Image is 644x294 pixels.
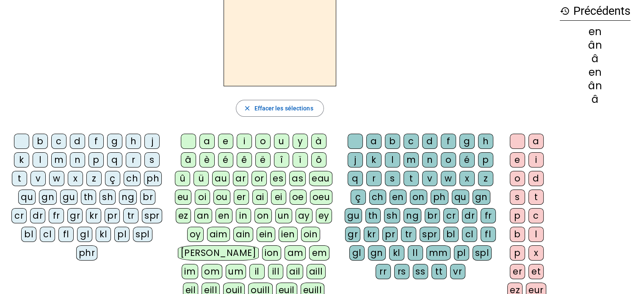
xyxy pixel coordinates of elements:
div: on [254,208,272,223]
div: il [249,264,265,279]
div: [PERSON_NAME] [178,245,259,261]
div: ü [193,171,209,186]
div: gn [39,190,57,205]
div: r [126,152,141,168]
div: w [49,171,64,186]
div: ion [262,245,282,261]
div: em [309,245,329,261]
div: rr [376,264,391,279]
div: é [459,152,475,168]
div: o [441,152,456,168]
div: a [528,134,544,149]
div: spr [420,227,440,242]
div: aill [307,264,326,279]
div: gn [368,245,386,261]
div: cl [462,227,477,242]
div: ç [351,190,366,205]
div: gu [345,208,362,223]
div: t [12,171,27,186]
div: s [144,152,160,168]
div: ân [560,81,630,91]
div: n [70,152,85,168]
div: bl [443,227,459,242]
div: ph [431,190,448,205]
div: am [285,245,306,261]
div: or [252,171,267,186]
div: oi [195,190,210,205]
div: oe [290,190,307,205]
div: spr [142,208,162,223]
div: y [293,134,308,149]
div: sh [384,208,400,223]
div: s [385,171,400,186]
div: sh [100,190,116,205]
div: j [144,134,160,149]
div: m [51,152,66,168]
div: ng [404,208,421,223]
div: gr [345,227,360,242]
div: ou [213,190,230,205]
div: v [30,171,46,186]
div: qu [18,190,36,205]
button: Effacer les sélections [236,100,323,117]
div: fl [481,227,496,242]
div: gu [60,190,77,205]
div: h [126,134,141,149]
div: t [404,171,419,186]
div: b [385,134,400,149]
div: as [289,171,306,186]
div: gr [67,208,83,223]
div: fr [481,208,496,223]
div: d [70,134,85,149]
div: o [510,171,525,186]
div: th [81,190,96,205]
div: br [425,208,440,223]
div: v [422,171,437,186]
div: cr [443,208,459,223]
div: r [366,171,381,186]
div: b [33,134,48,149]
div: tt [431,264,447,279]
div: p [510,245,525,261]
div: ien [279,227,298,242]
div: dr [30,208,45,223]
div: j [348,152,363,168]
div: ê [237,152,252,168]
div: eau [309,171,332,186]
div: fl [58,227,74,242]
div: es [270,171,286,186]
mat-icon: close [243,104,251,112]
div: vr [450,264,465,279]
div: ch [369,190,386,205]
div: kl [96,227,111,242]
div: oin [301,227,321,242]
div: au [212,171,229,186]
div: k [366,152,381,168]
div: â [560,54,630,64]
div: br [140,190,155,205]
div: q [348,171,363,186]
div: d [422,134,437,149]
div: è [199,152,215,168]
div: en [390,190,406,205]
div: l [385,152,400,168]
div: cr [11,208,27,223]
div: i [528,152,544,168]
div: en [560,27,630,37]
div: ç [105,171,120,186]
div: n [422,152,437,168]
div: ô [311,152,326,168]
div: b [510,227,525,242]
div: ei [271,190,286,205]
div: un [275,208,292,223]
div: c [404,134,419,149]
div: et [528,264,544,279]
div: g [459,134,475,149]
div: rs [394,264,409,279]
div: ân [560,40,630,50]
div: tr [123,208,138,223]
div: g [107,134,122,149]
div: m [404,152,419,168]
div: f [88,134,104,149]
div: z [86,171,102,186]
